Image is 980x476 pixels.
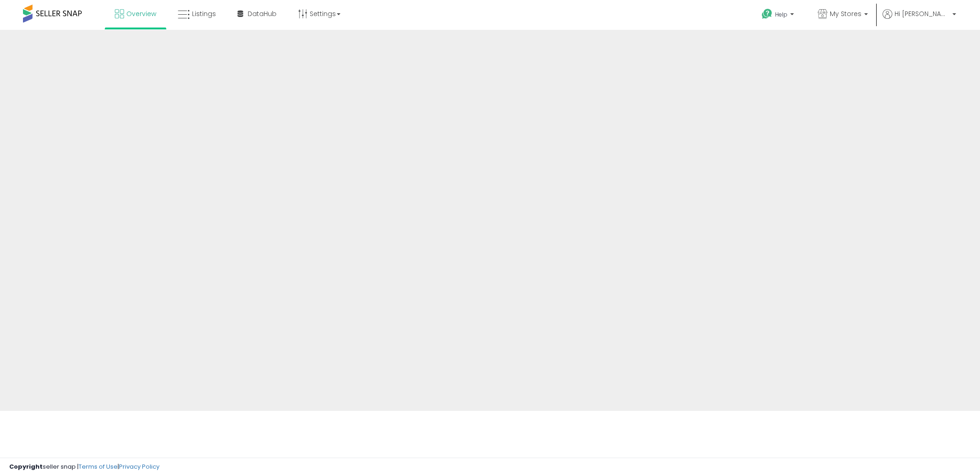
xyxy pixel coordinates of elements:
a: Hi [PERSON_NAME] [883,9,956,30]
span: Hi [PERSON_NAME] [895,9,950,18]
span: DataHub [248,9,277,18]
a: Help [754,1,803,30]
span: Listings [192,9,216,18]
span: Help [775,11,787,18]
span: Overview [126,9,156,18]
span: My Stores [830,9,861,18]
i: Get Help [761,8,773,20]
